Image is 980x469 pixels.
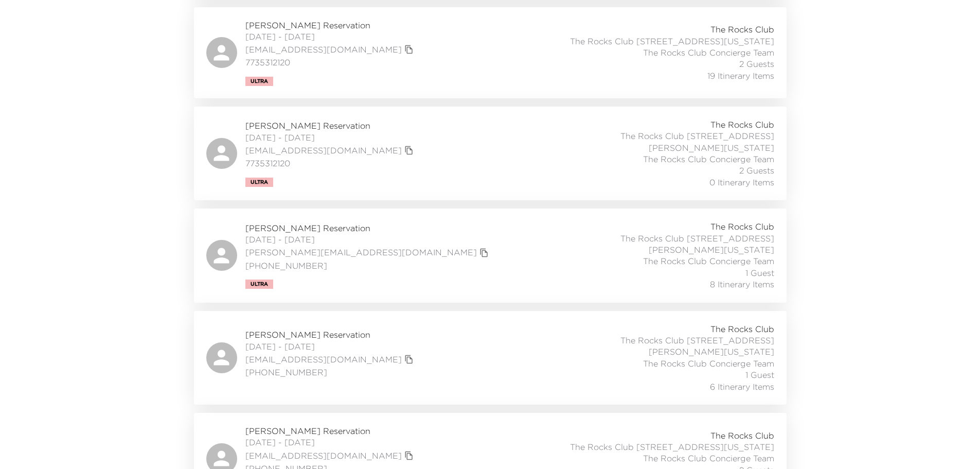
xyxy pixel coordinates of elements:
[710,430,774,441] span: The Rocks Club
[643,358,774,369] span: The Rocks Club Concierge Team
[710,323,774,335] span: The Rocks Club
[245,354,402,365] a: [EMAIL_ADDRESS][DOMAIN_NAME]
[547,130,774,153] span: The Rocks Club [STREET_ADDRESS][PERSON_NAME][US_STATE]
[739,165,774,176] span: 2 Guests
[477,246,491,260] button: copy primary member email
[745,369,774,380] span: 1 Guest
[710,221,774,232] span: The Rocks Club
[402,352,416,367] button: copy primary member email
[194,7,787,98] a: [PERSON_NAME] Reservation[DATE] - [DATE][EMAIL_ADDRESS][DOMAIN_NAME]copy primary member email7735...
[547,233,774,256] span: The Rocks Club [STREET_ADDRESS][PERSON_NAME][US_STATE]
[643,153,774,165] span: The Rocks Club Concierge Team
[739,58,774,70] span: 2 Guests
[643,47,774,58] span: The Rocks Club Concierge Team
[245,260,491,271] span: [PHONE_NUMBER]
[245,120,416,131] span: [PERSON_NAME] Reservation
[547,335,774,358] span: The Rocks Club [STREET_ADDRESS][PERSON_NAME][US_STATE]
[402,42,416,57] button: copy primary member email
[245,31,416,42] span: [DATE] - [DATE]
[251,179,268,185] span: Ultra
[194,209,787,302] a: [PERSON_NAME] Reservation[DATE] - [DATE][PERSON_NAME][EMAIL_ADDRESS][DOMAIN_NAME]copy primary mem...
[745,267,774,279] span: 1 Guest
[245,450,402,461] a: [EMAIL_ADDRESS][DOMAIN_NAME]
[245,158,416,169] span: 7735312120
[245,20,416,31] span: [PERSON_NAME] Reservation
[194,311,787,405] a: [PERSON_NAME] Reservation[DATE] - [DATE][EMAIL_ADDRESS][DOMAIN_NAME]copy primary member email[PHO...
[707,70,774,81] span: 19 Itinerary Items
[251,281,268,287] span: Ultra
[643,255,774,267] span: The Rocks Club Concierge Team
[710,24,774,35] span: The Rocks Club
[570,441,774,453] span: The Rocks Club [STREET_ADDRESS][US_STATE]
[245,247,477,258] a: [PERSON_NAME][EMAIL_ADDRESS][DOMAIN_NAME]
[245,44,402,55] a: [EMAIL_ADDRESS][DOMAIN_NAME]
[709,177,774,188] span: 0 Itinerary Items
[245,329,416,340] span: [PERSON_NAME] Reservation
[245,425,416,437] span: [PERSON_NAME] Reservation
[710,279,774,290] span: 8 Itinerary Items
[245,367,416,378] span: [PHONE_NUMBER]
[251,78,268,84] span: Ultra
[245,437,416,448] span: [DATE] - [DATE]
[570,36,774,47] span: The Rocks Club [STREET_ADDRESS][US_STATE]
[643,453,774,464] span: The Rocks Club Concierge Team
[245,145,402,156] a: [EMAIL_ADDRESS][DOMAIN_NAME]
[245,222,491,234] span: [PERSON_NAME] Reservation
[194,107,787,200] a: [PERSON_NAME] Reservation[DATE] - [DATE][EMAIL_ADDRESS][DOMAIN_NAME]copy primary member email7735...
[245,341,416,352] span: [DATE] - [DATE]
[245,234,491,245] span: [DATE] - [DATE]
[402,143,416,158] button: copy primary member email
[402,448,416,463] button: copy primary member email
[710,119,774,130] span: The Rocks Club
[710,381,774,392] span: 6 Itinerary Items
[245,132,416,143] span: [DATE] - [DATE]
[245,57,416,68] span: 7735312120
